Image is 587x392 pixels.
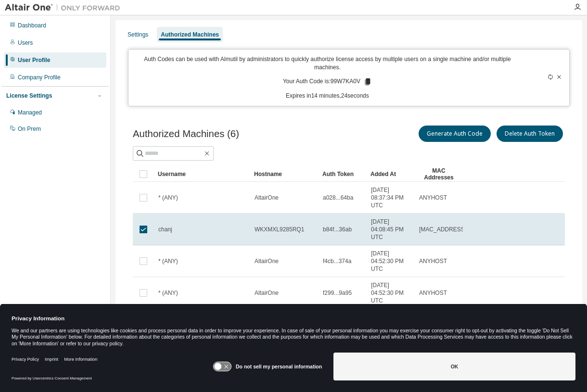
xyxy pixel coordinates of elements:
[255,289,279,297] span: AltairOne
[497,126,563,142] button: Delete Auth Token
[254,166,315,182] div: Hostname
[134,55,520,72] p: Auth Codes can be used with Almutil by administrators to quickly authorize license access by mult...
[128,31,148,38] div: Settings
[419,126,491,142] button: Generate Auth Code
[371,281,410,304] span: [DATE] 04:52:30 PM UTC
[323,257,351,265] span: f4cb...374a
[419,226,466,233] span: [MAC_ADDRESS]
[5,3,125,13] img: Altair One
[419,257,447,265] span: ANYHOST
[419,166,459,182] div: MAC Addresses
[158,289,178,297] span: * (ANY)
[18,39,33,47] div: Users
[158,166,246,182] div: Username
[18,56,50,64] div: User Profile
[18,125,41,133] div: On Prem
[158,257,178,265] span: * (ANY)
[255,194,279,202] span: AltairOne
[419,194,447,202] span: ANYHOST
[371,250,410,273] span: [DATE] 04:52:30 PM UTC
[323,226,352,233] span: b84f...36ab
[370,166,411,182] div: Added At
[283,77,372,86] p: Your Auth Code is: 99W7KA0V
[161,31,219,38] div: Authorized Machines
[323,289,352,297] span: f299...9a95
[322,166,363,182] div: Auth Token
[371,218,410,241] span: [DATE] 04:08:45 PM UTC
[158,194,178,202] span: * (ANY)
[255,257,279,265] span: AltairOne
[134,92,520,100] p: Expires in 14 minutes, 24 seconds
[255,226,304,233] span: WKXMXL9285RQ1
[18,74,61,81] div: Company Profile
[18,109,42,116] div: Managed
[419,289,447,297] span: ANYHOST
[371,186,410,209] span: [DATE] 08:37:34 PM UTC
[323,194,353,202] span: a028...64ba
[158,226,172,233] span: chanj
[6,92,52,100] div: License Settings
[133,128,239,139] span: Authorized Machines (6)
[18,22,46,29] div: Dashboard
